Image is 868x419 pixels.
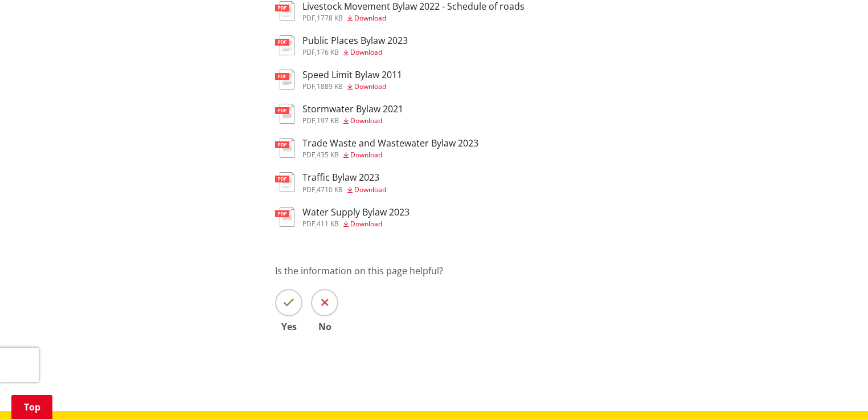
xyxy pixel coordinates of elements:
[275,138,294,158] img: document-pdf.svg
[317,150,339,160] span: 435 KB
[302,15,525,22] div: ,
[302,13,315,23] span: pdf
[302,70,402,80] h3: Speed Limit Bylaw 2011
[275,172,386,193] a: Traffic Bylaw 2023 pdf,4710 KB Download
[302,185,315,194] span: pdf
[275,35,408,56] a: Public Places Bylaw 2023 pdf,176 KB Download
[311,322,338,331] span: No
[275,70,294,90] img: document-pdf.svg
[350,116,382,125] span: Download
[317,219,339,229] span: 411 KB
[302,49,408,56] div: ,
[302,83,402,90] div: ,
[275,172,294,192] img: document-pdf.svg
[275,207,294,227] img: document-pdf.svg
[317,185,343,194] span: 4710 KB
[302,221,410,227] div: ,
[302,116,315,125] span: pdf
[302,150,315,160] span: pdf
[317,82,343,91] span: 1889 KB
[275,138,478,158] a: Trade Waste and Wastewater Bylaw 2023 pdf,435 KB Download
[302,172,386,183] h3: Traffic Bylaw 2023
[317,47,339,57] span: 176 KB
[302,186,386,193] div: ,
[275,207,410,227] a: Water Supply Bylaw 2023 pdf,411 KB Download
[350,47,382,57] span: Download
[317,116,339,125] span: 197 KB
[302,1,525,12] h3: Livestock Movement Bylaw 2022 - Schedule of roads
[350,219,382,229] span: Download
[302,117,403,124] div: ,
[302,152,478,158] div: ,
[302,104,403,115] h3: Stormwater Bylaw 2021
[275,35,294,55] img: document-pdf.svg
[275,1,294,21] img: document-pdf.svg
[275,322,302,331] span: Yes
[275,70,402,90] a: Speed Limit Bylaw 2011 pdf,1889 KB Download
[302,219,315,229] span: pdf
[350,150,382,160] span: Download
[302,82,315,91] span: pdf
[302,35,408,46] h3: Public Places Bylaw 2023
[275,264,760,278] p: Is the information on this page helpful?
[317,13,343,23] span: 1778 KB
[11,395,52,419] a: Top
[302,138,478,149] h3: Trade Waste and Wastewater Bylaw 2023
[302,47,315,57] span: pdf
[354,185,386,194] span: Download
[354,13,386,23] span: Download
[354,82,386,91] span: Download
[275,104,294,124] img: document-pdf.svg
[275,104,403,124] a: Stormwater Bylaw 2021 pdf,197 KB Download
[302,207,410,218] h3: Water Supply Bylaw 2023
[275,1,525,22] a: Livestock Movement Bylaw 2022 - Schedule of roads pdf,1778 KB Download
